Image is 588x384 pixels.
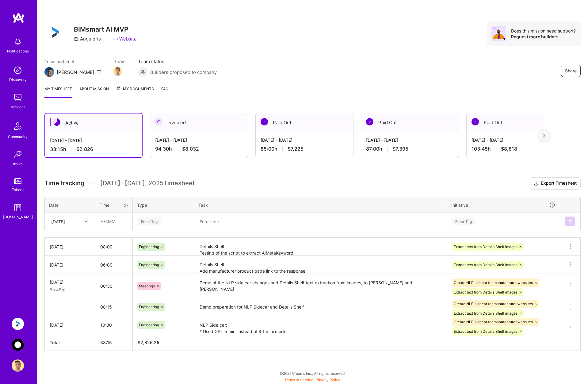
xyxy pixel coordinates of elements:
div: [DOMAIN_NAME] [3,214,33,220]
img: teamwork [12,91,24,104]
span: Extract text from Details Shelf images [454,311,517,316]
span: Time tracking [44,179,84,187]
span: $8,032 [182,146,199,152]
span: Engineering [139,263,159,267]
img: User Avatar [12,359,24,372]
img: Team Member Avatar [113,67,122,76]
img: Community [10,119,25,133]
div: Request more builders [511,34,576,40]
img: Invoiced [155,118,162,125]
span: Share [565,68,577,74]
div: Enter Tag [138,217,161,226]
img: Active [53,118,60,126]
a: Team Member Avatar [114,66,122,76]
span: $8,818 [501,146,517,152]
div: 8h 45m [50,286,90,293]
span: Create NLP sidecar for manufacturer websites [454,320,533,324]
textarea: NLP Side car: * Used GPT 5 mini instead of 4.1 mini model * Made code changes as per new GPT 5 AP... [195,317,446,334]
span: Extract text from Details Shelf images [454,244,517,249]
a: About Mission [79,86,109,98]
img: Paid Out [261,118,268,125]
img: Avatar [491,26,506,41]
img: tokens [14,178,21,184]
div: Anguleris [74,36,101,42]
th: Task [194,197,447,213]
button: Export Timesheet [530,177,581,190]
span: [DATE] - [DATE] , 2025 Timesheet [100,179,195,187]
div: Invite [13,161,23,167]
div: [DATE] [50,262,90,268]
img: guide book [12,202,24,214]
th: Total [45,334,95,351]
img: Paid Out [366,118,373,125]
div: 103:45 h [472,146,559,152]
textarea: Demo preparation for NLP Sidecar and Details Shelf. NLP Side car: Show clickable links on the pop... [195,299,446,316]
img: AnyTeam: Team for AI-Powered Sales Platform [12,339,24,351]
div: Paid Out [256,113,353,132]
span: Team status [138,58,217,65]
span: Extract text from Details Shelf images [454,329,517,334]
span: Create NLP sidecar for manufacturer websites [454,280,533,285]
div: [DATE] - [DATE] [155,137,243,143]
div: Missions [10,104,25,110]
img: Builders proposed to company [138,67,148,77]
input: HH:MM [95,239,132,255]
th: Date [45,197,95,213]
img: discovery [12,64,24,76]
div: 33:15 h [50,146,137,152]
div: Does this mission need support? [511,28,576,34]
div: Initiative [451,202,556,209]
span: | [284,378,340,382]
span: $7,225 [288,146,304,152]
textarea: Demo of the NLP side car changes and Details Shelf text extraction from images, to [PERSON_NAME] ... [195,275,446,298]
img: Anguleris: BIMsmart AI MVP [12,318,24,330]
span: Team architect [44,58,101,65]
i: icon CompanyGray [74,36,79,41]
img: bell [12,36,24,48]
div: Paid Out [467,113,564,132]
div: [PERSON_NAME] [57,69,94,75]
img: Invite [12,148,24,161]
span: $ 2,826.25 [138,340,159,345]
div: 87:00 h [366,146,454,152]
input: HH:MM [95,278,132,294]
a: Anguleris: BIMsmart AI MVP [10,318,25,330]
a: Privacy Policy [315,378,340,382]
img: right [543,133,545,138]
span: Team [114,58,126,65]
i: icon Chevron [85,220,88,223]
div: [DATE] [50,322,90,328]
div: Tokens [12,186,24,193]
span: $2,826 [76,146,93,152]
textarea: Details Shelf: Testing of the script to extract AIMetaKeyword. Add field AIGeneratedDescription f... [195,238,446,255]
a: AnyTeam: Team for AI-Powered Sales Platform [10,339,25,351]
div: [DATE] - [DATE] [472,137,559,143]
input: HH:MM [95,299,132,315]
div: [DATE] [51,218,65,225]
input: HH:MM [96,213,132,229]
div: © 2025 ATeams Inc., All rights reserved. [37,366,588,381]
div: [DATE] - [DATE] [366,137,454,143]
div: 85:00 h [261,146,348,152]
a: My timesheet [44,86,72,98]
i: icon Mail [97,70,101,75]
input: HH:MM [95,257,132,273]
span: Builders proposed to company [150,69,217,75]
img: Team Architect [44,67,54,77]
div: Active [45,113,142,132]
div: Paid Out [361,113,459,132]
span: Extract text from Details Shelf images [454,290,517,294]
span: Engineering [139,305,159,309]
input: HH:MM [95,317,132,333]
div: 94:30 h [155,146,243,152]
i: icon Download [534,180,539,187]
div: Invoiced [150,113,248,132]
div: Notifications [7,48,29,54]
a: Website [113,36,137,42]
th: 33:15 [95,334,133,351]
span: Engineering [139,323,159,327]
span: Engineering [139,244,159,249]
h3: BIMsmart AI MVP [74,25,137,33]
div: Time [100,202,128,208]
div: [DATE] [50,279,90,285]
